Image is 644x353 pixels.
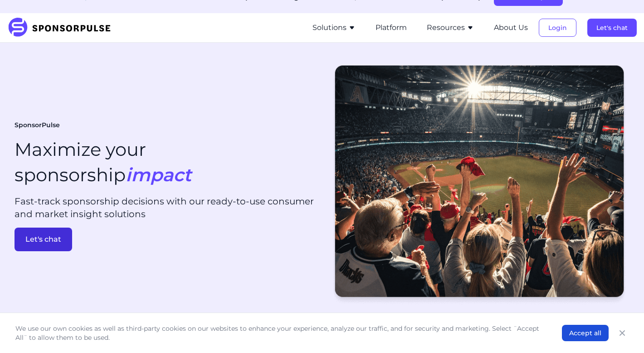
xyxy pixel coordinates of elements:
button: Let's chat [587,19,637,37]
i: impact [126,164,191,186]
a: Let's chat [15,228,315,251]
button: Resources [427,22,474,33]
button: Accept all [562,325,609,341]
span: SponsorPulse [15,121,60,130]
button: About Us [494,22,528,33]
a: About Us [494,24,528,32]
button: Platform [376,22,407,33]
a: Login [539,24,576,32]
a: Platform [376,24,407,32]
a: Let's chat [587,24,637,32]
p: Fast-track sponsorship decisions with our ready-to-use consumer and market insight solutions [15,195,315,220]
button: Login [539,19,576,37]
p: We use our own cookies as well as third-party cookies on our websites to enhance your experience,... [15,324,544,342]
button: Solutions [312,22,356,33]
iframe: Chat Widget [599,309,644,353]
img: SponsorPulse [7,18,117,38]
button: Let's chat [15,228,72,251]
h1: Maximize your sponsorship [15,137,191,188]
